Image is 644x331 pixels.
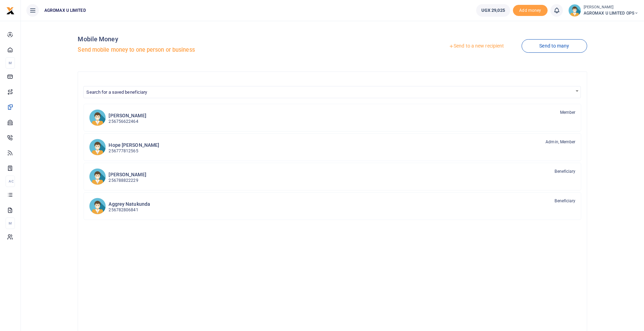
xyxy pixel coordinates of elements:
[473,4,513,17] li: Wallet ballance
[78,35,329,43] h4: Mobile Money
[109,207,150,213] p: 256782806841
[6,57,15,69] li: M
[584,10,638,16] span: AGROMAX U LIMITED OPS
[89,139,106,155] img: HsN
[109,148,159,154] p: 256777812565
[522,39,587,53] a: Send to many
[6,7,15,15] img: logo-small
[560,109,576,116] span: Member
[109,113,146,119] h6: [PERSON_NAME]
[109,177,146,184] p: 256788822229
[513,7,548,12] a: Add money
[546,139,575,145] span: Admin, Member
[83,86,581,98] span: Search for a saved beneficiary
[109,142,159,148] h6: Hope [PERSON_NAME]
[513,5,548,16] span: Add money
[109,118,146,125] p: 256756622464
[513,5,548,16] li: Toup your wallet
[568,4,638,17] a: profile-user [PERSON_NAME] AGROMAX U LIMITED OPS
[584,5,638,10] small: [PERSON_NAME]
[89,198,106,214] img: AN
[6,176,15,187] li: Ac
[6,8,15,13] a: logo-small logo-large logo-large
[89,109,106,126] img: RO
[476,4,510,17] a: UGX 29,025
[86,90,147,95] span: Search for a saved beneficiary
[84,133,581,161] a: HsN Hope [PERSON_NAME] 256777812565 Admin, Member
[89,168,106,185] img: AJ
[42,7,89,14] span: AGROMAX U LIMITED
[555,198,575,204] span: Beneficiary
[84,163,581,190] a: AJ [PERSON_NAME] 256788822229 Beneficiary
[109,201,150,207] h6: Aggrey Natukunda
[481,7,505,14] span: UGX 29,025
[555,168,575,175] span: Beneficiary
[78,46,329,53] h5: Send mobile money to one person or business
[431,40,522,52] a: Send to a new recipient
[84,104,581,131] a: RO [PERSON_NAME] 256756622464 Member
[109,172,146,178] h6: [PERSON_NAME]
[84,86,580,97] span: Search for a saved beneficiary
[568,4,581,17] img: profile-user
[6,218,15,229] li: M
[84,192,581,220] a: AN Aggrey Natukunda 256782806841 Beneficiary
